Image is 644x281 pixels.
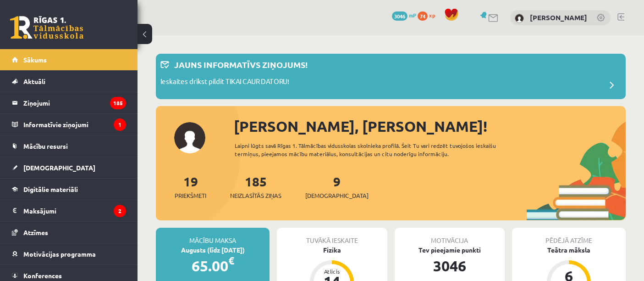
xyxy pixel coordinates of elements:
span: [DEMOGRAPHIC_DATA] [305,191,369,200]
a: [PERSON_NAME] [530,13,587,22]
a: Maksājumi2 [12,200,126,221]
div: [PERSON_NAME], [PERSON_NAME]! [234,115,626,137]
a: Mācību resursi [12,135,126,157]
span: [DEMOGRAPHIC_DATA] [23,163,95,172]
div: Mācību maksa [156,228,270,245]
a: 19Priekšmeti [175,173,206,200]
span: € [228,254,234,267]
i: 1 [114,118,126,131]
span: Aktuāli [23,77,45,85]
span: 3046 [392,11,407,21]
div: Teātra māksla [512,245,626,255]
legend: Ziņojumi [23,92,126,113]
p: Ieskaites drīkst pildīt TIKAI CAUR DATORU! [160,76,289,89]
a: Ziņojumi185 [12,92,126,113]
div: Motivācija [395,228,505,245]
img: Roberts Ričards Kazilevičs [515,14,524,23]
div: Augusts (līdz [DATE]) [156,245,270,255]
div: Pēdējā atzīme [512,228,626,245]
a: Jauns informatīvs ziņojums! Ieskaites drīkst pildīt TIKAI CAUR DATORU! [160,58,621,95]
div: Tev pieejamie punkti [395,245,505,255]
div: Tuvākā ieskaite [277,228,387,245]
span: Neizlasītās ziņas [230,191,281,200]
span: Konferences [23,271,62,280]
p: Jauns informatīvs ziņojums! [174,58,308,71]
legend: Informatīvie ziņojumi [23,114,126,135]
a: 3046 mP [392,11,416,19]
span: Mācību resursi [23,142,68,150]
a: Aktuāli [12,71,126,92]
span: mP [409,11,416,19]
legend: Maksājumi [23,200,126,221]
a: Digitālie materiāli [12,179,126,200]
div: Fizika [277,245,387,255]
a: 9[DEMOGRAPHIC_DATA] [305,173,369,200]
a: Rīgas 1. Tālmācības vidusskola [10,16,83,39]
span: Priekšmeti [175,191,206,200]
a: Sākums [12,49,126,70]
span: Digitālie materiāli [23,185,78,193]
span: 74 [418,11,428,21]
a: Atzīmes [12,222,126,243]
div: 65.00 [156,255,270,277]
a: [DEMOGRAPHIC_DATA] [12,157,126,178]
div: Laipni lūgts savā Rīgas 1. Tālmācības vidusskolas skolnieka profilā. Šeit Tu vari redzēt tuvojošo... [235,141,517,158]
span: xp [429,11,435,19]
i: 2 [114,205,126,217]
a: 74 xp [418,11,440,19]
span: Motivācijas programma [23,250,96,258]
div: 3046 [395,255,505,277]
a: Motivācijas programma [12,243,126,264]
a: 185Neizlasītās ziņas [230,173,281,200]
div: Atlicis [318,269,346,274]
i: 185 [110,97,126,109]
span: Sākums [23,56,47,64]
a: Informatīvie ziņojumi1 [12,114,126,135]
span: Atzīmes [23,228,48,236]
